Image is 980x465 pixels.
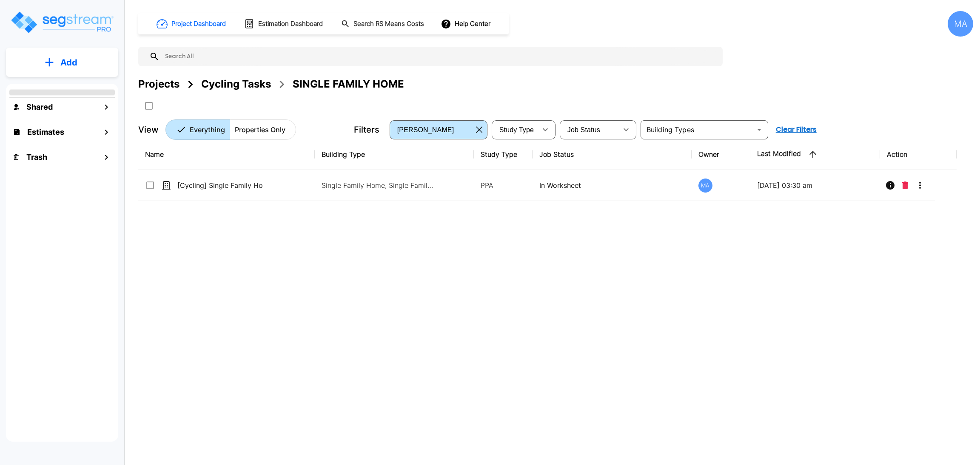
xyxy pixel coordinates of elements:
[153,14,231,33] button: Project Dashboard
[138,77,179,92] div: Projects
[241,15,328,33] button: Estimation Dashboard
[912,177,929,194] button: More-Options
[750,139,880,170] th: Last Modified
[140,97,157,114] button: SelectAll
[692,139,750,170] th: Owner
[60,56,77,69] p: Add
[230,119,296,140] button: Properties Only
[138,139,315,170] th: Name
[899,177,912,194] button: Delete
[6,50,118,75] button: Add
[293,77,404,92] div: SINGLE FAMILY HOME
[539,180,685,190] p: In Worksheet
[190,125,225,135] p: Everything
[315,139,474,170] th: Building Type
[235,125,285,135] p: Properties Only
[26,151,47,163] h1: Trash
[533,139,692,170] th: Job Status
[499,126,534,133] span: Study Type
[948,11,973,37] div: MA
[439,16,494,32] button: Help Center
[391,118,473,142] div: Select
[338,16,429,32] button: Search RS Means Costs
[880,139,957,170] th: Action
[27,126,64,138] h1: Estimates
[643,124,752,136] input: Building Types
[165,119,296,140] div: Platform
[165,119,230,140] button: Everything
[138,123,159,136] p: View
[757,180,873,190] p: [DATE] 03:30 am
[561,118,618,142] div: Select
[177,180,262,190] p: [Cycling] Single Family Home - 082525
[201,77,271,92] div: Cycling Tasks
[26,101,53,113] h1: Shared
[474,139,533,170] th: Study Type
[322,180,436,190] p: Single Family Home, Single Family Home Site
[354,123,379,136] p: Filters
[481,180,526,190] p: PPA
[772,121,820,138] button: Clear Filters
[160,47,718,66] input: Search All
[258,19,323,29] h1: Estimation Dashboard
[698,179,712,193] div: MA
[10,10,114,34] img: Logo
[882,177,899,194] button: Info
[567,126,600,133] span: Job Status
[353,19,424,29] h1: Search RS Means Costs
[753,124,765,136] button: Open
[171,19,226,29] h1: Project Dashboard
[493,118,537,142] div: Select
